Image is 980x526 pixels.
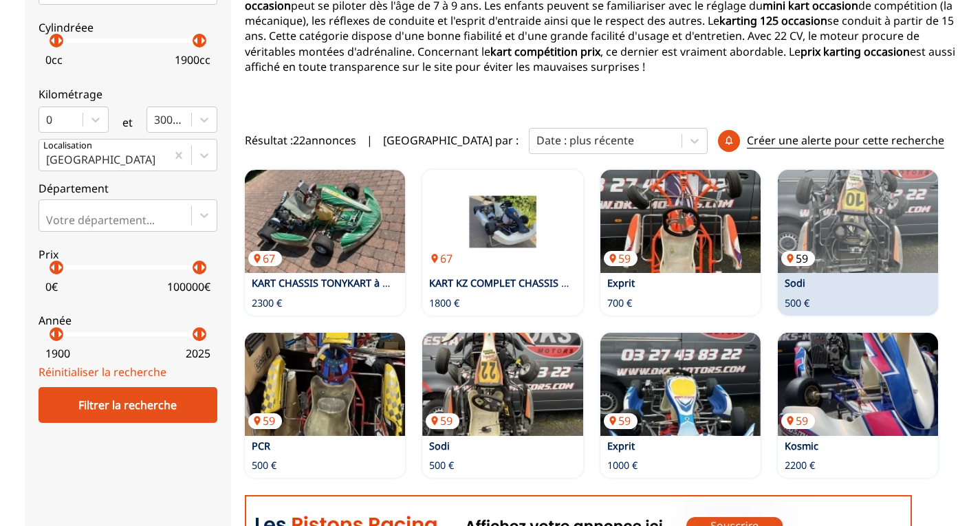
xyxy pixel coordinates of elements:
p: Année [39,313,217,328]
p: 59 [426,413,459,428]
p: [GEOGRAPHIC_DATA] par : [383,133,519,148]
img: Sodi [422,333,582,436]
p: arrow_left [188,259,204,276]
p: arrow_right [52,32,68,49]
p: 700 € [607,296,632,310]
img: Kosmic [778,333,938,436]
input: Votre département... [46,214,49,226]
p: arrow_right [195,326,211,342]
p: 0 cc [45,52,63,67]
p: arrow_left [45,326,61,342]
span: | [367,133,373,148]
strong: prix karting occasion [801,44,910,59]
a: Kosmic59 [778,333,938,436]
strong: kart compétition prix [490,44,600,59]
p: arrow_left [188,326,204,342]
img: KART KZ COMPLET CHASSIS HAASE + MOTEUR PAVESI [422,170,582,273]
p: arrow_left [188,32,204,49]
p: arrow_left [45,259,61,276]
p: et [122,115,133,130]
a: Exprit59 [600,170,761,273]
input: 300000 [154,113,157,126]
a: Sodi59 [778,170,938,273]
p: arrow_right [195,32,211,49]
p: 2300 € [252,296,282,310]
img: PCR [245,333,405,436]
p: 1000 € [607,459,638,472]
a: Exprit [607,439,635,452]
p: 100000 € [167,279,210,294]
p: arrow_right [52,326,68,342]
strong: karting 125 occasion [719,13,827,28]
img: KART CHASSIS TONYKART à MOTEUR IAME X30 [245,170,405,273]
a: Sodi [785,276,805,289]
a: KART KZ COMPLET CHASSIS HAASE + MOTEUR PAVESI67 [422,170,582,273]
p: 1900 cc [175,52,210,67]
p: Cylindréee [39,20,217,35]
p: arrow_right [195,259,211,276]
span: Résultat : 22 annonces [245,133,356,148]
p: 59 [781,251,815,266]
a: PCR [252,439,270,452]
a: Kosmic [785,439,818,452]
p: 59 [781,413,815,428]
p: 2200 € [785,459,815,472]
p: 500 € [785,296,809,310]
p: arrow_left [45,32,61,49]
p: 67 [248,251,282,266]
a: Réinitialiser la recherche [39,364,166,380]
p: 500 € [252,459,276,472]
p: 500 € [429,459,454,472]
p: Kilométrage [39,87,217,102]
img: Exprit [600,170,761,273]
a: PCR59 [245,333,405,436]
p: 59 [604,251,638,266]
p: Département [39,181,217,196]
p: 59 [604,413,638,428]
p: 1800 € [429,296,459,310]
p: Créer une alerte pour cette recherche [747,133,944,149]
p: 1900 [45,346,70,361]
p: arrow_right [52,259,68,276]
img: Exprit [600,333,761,436]
p: 67 [426,251,459,266]
a: KART CHASSIS TONYKART à MOTEUR IAME X30 [252,276,470,289]
p: Prix [39,247,217,262]
a: Exprit59 [600,333,761,436]
p: 2025 [186,346,210,361]
a: Sodi59 [422,333,582,436]
img: Sodi [778,170,938,273]
input: 0 [46,113,49,126]
a: Sodi [429,439,450,452]
a: Exprit [607,276,635,289]
a: KART CHASSIS TONYKART à MOTEUR IAME X3067 [245,170,405,273]
a: KART KZ COMPLET CHASSIS [PERSON_NAME] + MOTEUR PAVESI [429,276,726,289]
p: Localisation [43,140,92,152]
div: Filtrer la recherche [39,387,217,423]
p: 59 [248,413,282,428]
p: 0 € [45,279,58,294]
